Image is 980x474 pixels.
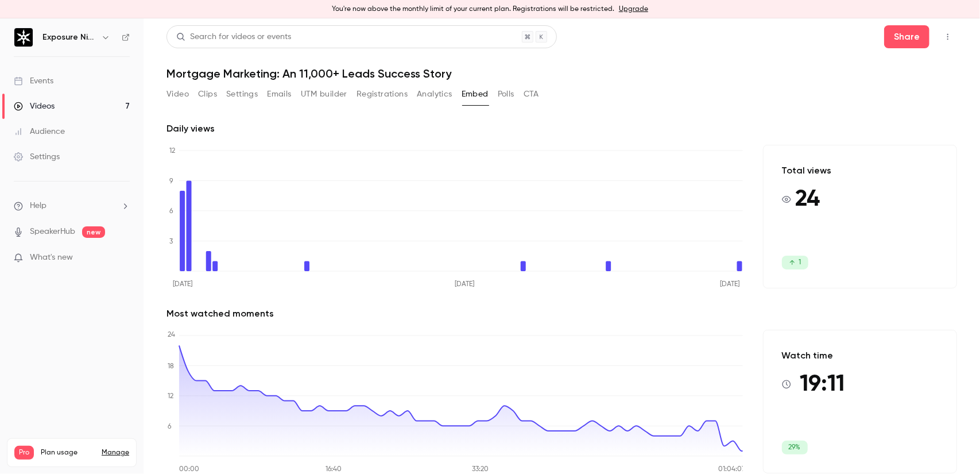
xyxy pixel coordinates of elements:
img: Exposure Ninja [14,28,33,47]
span: new [82,226,105,238]
button: CTA [524,85,539,103]
tspan: 9 [169,178,173,185]
button: Registrations [357,85,408,103]
p: Total views [782,164,832,178]
tspan: [DATE] [455,281,474,288]
button: Settings [226,85,258,103]
span: Help [30,200,47,212]
h6: Exposure Ninja [42,32,96,43]
tspan: 01:04:07 [719,467,746,473]
tspan: 00:00 [179,467,199,473]
button: Polls [498,85,514,103]
tspan: [DATE] [173,281,192,288]
h1: Mortgage Marketing: An 11,000+ Leads Success Story [166,67,957,80]
a: Upgrade [619,5,648,14]
button: Analytics [417,85,452,103]
button: UTM builder [301,85,347,103]
p: Watch time [782,349,845,363]
button: Embed [462,85,489,103]
tspan: 6 [168,423,172,430]
tspan: [DATE] [720,281,739,288]
div: Events [14,75,53,87]
div: Audience [14,126,65,137]
h2: Most watched moments [166,307,957,321]
tspan: 18 [168,363,174,370]
tspan: 24 [168,332,175,338]
iframe: Noticeable Trigger [116,253,130,263]
button: Video [166,85,189,103]
tspan: 12 [168,393,173,400]
div: Search for videos or events [176,31,291,43]
span: What's new [30,252,73,264]
tspan: 3 [169,238,173,245]
div: Videos [14,101,55,112]
li: help-dropdown-opener [14,200,130,212]
tspan: 16:40 [326,467,342,473]
span: Pro [14,446,34,460]
button: Share [884,25,929,48]
a: Manage [102,448,129,457]
span: 19:11 [800,367,845,402]
tspan: 33:20 [472,467,489,473]
span: Plan usage [41,448,95,457]
span: 29% [782,441,808,454]
tspan: 6 [169,208,173,215]
button: Clips [198,85,217,103]
button: Top Bar Actions [939,28,957,46]
div: Settings [14,151,60,163]
a: SpeakerHub [30,226,75,238]
span: 1 [782,256,808,269]
button: Emails [267,85,291,103]
h2: Daily views [166,122,957,136]
span: 24 [796,182,820,217]
tspan: 12 [169,148,175,155]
